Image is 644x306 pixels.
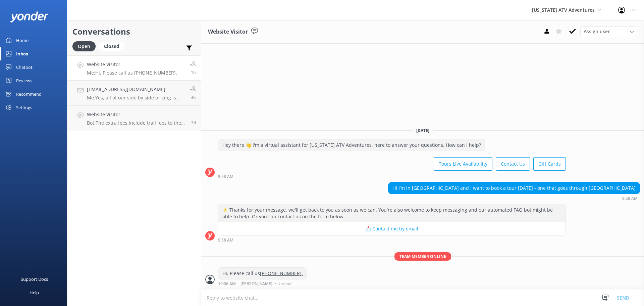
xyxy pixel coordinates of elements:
div: Recommend [16,87,42,101]
tcxspan: Call 928-282-3012. via 3CX [260,270,303,276]
strong: 9:58 AM [218,238,233,242]
button: Tours Live Availability [434,157,492,171]
h4: Website Visitor [87,111,186,118]
a: Website VisitorBot:The extra fees include trail fees to the forest service, fuel charges, and sal... [67,106,201,131]
div: Closed [99,41,124,51]
div: Chatbot [16,60,33,74]
a: Closed [99,42,128,50]
span: Aug 31 2025 07:04am (UTC -07:00) America/Tijuana [191,95,196,100]
h4: Website Visitor [87,61,177,68]
a: Website VisitorMe:Hi, Please call us [PHONE_NUMBER].1h [67,55,201,81]
a: Open [72,42,99,50]
button: Contact Us [496,157,530,171]
div: Inbox [16,47,29,60]
div: Reviews [16,74,32,87]
div: Hey there 👋 I'm a virtual assistant for [US_STATE] ATV Adventures, here to answer your questions.... [218,139,485,151]
strong: 10:06 AM [218,282,236,286]
span: [DATE] [412,128,433,133]
div: Aug 31 2025 09:58am (UTC -07:00) America/Tijuana [218,237,566,242]
span: Aug 28 2025 08:11am (UTC -07:00) America/Tijuana [191,120,196,126]
p: Bot: The extra fees include trail fees to the forest service, fuel charges, and sales tax. For th... [87,120,186,126]
div: Aug 31 2025 09:58am (UTC -07:00) America/Tijuana [388,196,640,201]
strong: 9:58 AM [622,196,638,201]
span: Aug 31 2025 10:06am (UTC -07:00) America/Tijuana [191,70,196,75]
span: [PERSON_NAME] [240,282,272,286]
span: [US_STATE] ATV Adventures [532,7,595,13]
div: Hi I’m in [GEOGRAPHIC_DATA] and I want to book a tour [DATE] - one that goes through [GEOGRAPHIC_... [388,182,640,194]
p: Me: Hi, Please call us [PHONE_NUMBER]. [87,70,177,76]
span: • Unread [275,282,291,286]
p: Me: Yes, all of our side by side pricing is per vehicle. See the full schedule of availability on... [87,95,185,101]
img: yonder-white-logo.png [10,11,49,23]
div: Help [30,286,39,299]
div: Aug 31 2025 09:58am (UTC -07:00) America/Tijuana [218,174,566,179]
a: [EMAIL_ADDRESS][DOMAIN_NAME]Me:Yes, all of our side by side pricing is per vehicle. See the full ... [67,81,201,106]
h3: Website Visitor [208,28,248,36]
button: 📩 Contact me by email [218,222,566,235]
div: Assign User [580,26,637,37]
span: Team member online [394,252,451,261]
div: Support Docs [21,272,48,286]
strong: 9:58 AM [218,175,233,179]
div: ⚡ Thanks for your message, we'll get back to you as soon as we can. You're also welcome to keep m... [218,204,566,222]
h4: [EMAIL_ADDRESS][DOMAIN_NAME] [87,86,185,93]
div: Hi, Please call us [218,268,307,279]
div: Settings [16,101,32,114]
div: Home [16,34,29,47]
div: Open [72,41,96,51]
span: Assign user [584,28,610,35]
div: Aug 31 2025 10:06am (UTC -07:00) America/Tijuana [218,281,307,286]
h2: Conversations [72,25,196,38]
button: Gift Cards [533,157,566,171]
